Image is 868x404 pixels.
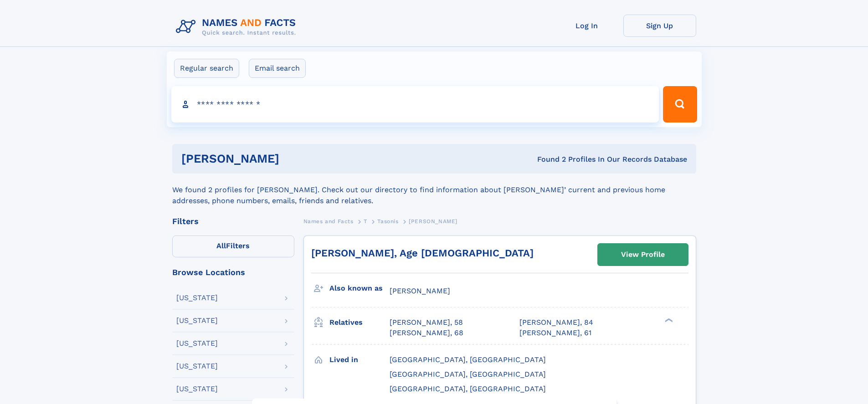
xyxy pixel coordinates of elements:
[329,315,390,330] h3: Relatives
[377,215,398,227] a: Tasonis
[329,352,390,368] h3: Lived in
[409,218,457,225] span: [PERSON_NAME]
[390,355,546,364] span: [GEOGRAPHIC_DATA], [GEOGRAPHIC_DATA]
[377,218,398,225] span: Tasonis
[172,174,696,206] div: We found 2 profiles for [PERSON_NAME]. Check out our directory to find information about [PERSON_...
[176,294,218,302] div: [US_STATE]
[176,340,218,347] div: [US_STATE]
[172,15,303,39] img: Logo Names and Facts
[171,86,659,123] input: search input
[364,215,367,227] a: T
[519,317,593,327] a: [PERSON_NAME], 84
[174,59,239,78] label: Regular search
[303,215,354,227] a: Names and Facts
[249,59,306,78] label: Email search
[663,317,673,323] div: ❯
[176,385,218,393] div: [US_STATE]
[390,370,546,378] span: [GEOGRAPHIC_DATA], [GEOGRAPHIC_DATA]
[176,317,218,324] div: [US_STATE]
[621,244,665,265] div: View Profile
[172,217,294,225] div: Filters
[329,281,390,296] h3: Also known as
[181,153,408,164] h1: [PERSON_NAME]
[364,218,367,225] span: T
[390,286,450,295] span: [PERSON_NAME]
[311,247,534,259] a: [PERSON_NAME], Age [DEMOGRAPHIC_DATA]
[390,317,463,327] a: [PERSON_NAME], 58
[663,86,697,123] button: Search Button
[172,235,294,257] label: Filters
[598,244,688,266] a: View Profile
[623,15,696,37] a: Sign Up
[408,154,687,164] div: Found 2 Profiles In Our Records Database
[390,328,463,338] a: [PERSON_NAME], 68
[176,363,218,370] div: [US_STATE]
[519,328,591,338] a: [PERSON_NAME], 61
[216,241,226,250] span: All
[550,15,623,37] a: Log In
[390,384,546,393] span: [GEOGRAPHIC_DATA], [GEOGRAPHIC_DATA]
[172,268,294,276] div: Browse Locations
